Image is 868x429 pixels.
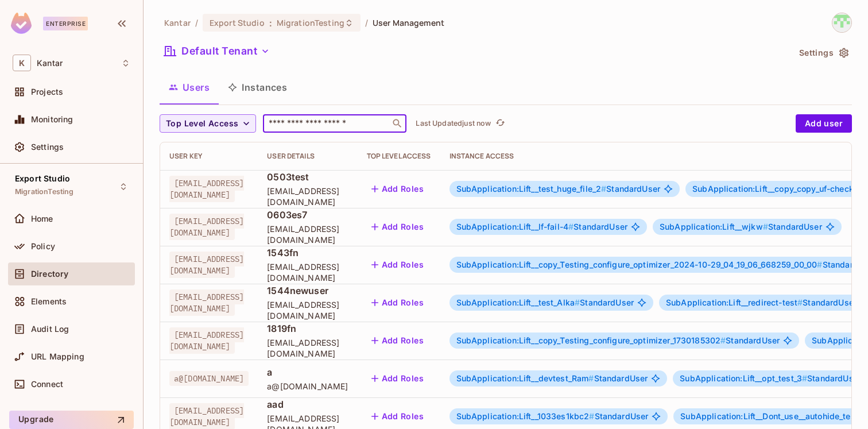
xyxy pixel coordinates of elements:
[195,17,198,28] li: /
[169,327,244,354] span: [EMAIL_ADDRESS][DOMAIN_NAME]
[589,411,594,421] span: #
[720,335,726,345] span: #
[267,381,348,392] span: a@[DOMAIN_NAME]
[680,373,807,383] span: SubApplication:Lift__opt_test_3
[267,398,348,411] span: aad
[267,261,348,283] span: [EMAIL_ADDRESS][DOMAIN_NAME]
[797,297,803,307] span: #
[763,222,768,231] span: #
[160,42,274,60] button: Default Tenant
[456,297,580,307] span: SubApplication:Lift__test_Alka
[832,13,851,32] img: Devesh.Kumar@Kantar.com
[210,17,265,28] span: Export Studio
[37,59,63,68] span: Workspace: Kantar
[367,152,431,161] div: Top Level Access
[166,117,238,131] span: Top Level Access
[164,17,191,28] span: the active workspace
[680,374,861,383] span: StandardUser
[456,184,607,194] span: SubApplication:Lift__test_huge_file_2
[169,176,244,202] span: [EMAIL_ADDRESS][DOMAIN_NAME]
[31,214,53,223] span: Home
[31,242,55,251] span: Policy
[267,322,348,335] span: 1819fn
[456,184,661,194] span: StandardUser
[169,152,249,161] div: User Key
[169,214,244,240] span: [EMAIL_ADDRESS][DOMAIN_NAME]
[666,297,803,307] span: SubApplication:Lift__redirect-test
[588,373,594,383] span: #
[11,13,32,34] img: SReyMgAAAABJRU5ErkJggg==
[568,222,573,231] span: #
[456,222,627,231] span: StandardUser
[456,412,649,421] span: StandardUser
[416,119,491,128] p: Last Updated just now
[31,115,73,124] span: Monitoring
[367,256,429,274] button: Add Roles
[456,336,780,345] span: StandardUser
[269,18,273,28] span: :
[666,298,857,307] span: StandardUser
[267,171,348,183] span: 0503test
[456,222,574,231] span: SubApplication:Lift__lf-fail-4
[367,218,429,236] button: Add Roles
[31,87,63,96] span: Projects
[367,331,429,350] button: Add Roles
[267,223,348,245] span: [EMAIL_ADDRESS][DOMAIN_NAME]
[15,174,70,183] span: Export Studio
[367,293,429,312] button: Add Roles
[31,142,64,152] span: Settings
[219,73,296,102] button: Instances
[267,185,348,207] span: [EMAIL_ADDRESS][DOMAIN_NAME]
[267,299,348,321] span: [EMAIL_ADDRESS][DOMAIN_NAME]
[15,187,73,196] span: MigrationTesting
[169,371,249,386] span: a@[DOMAIN_NAME]
[31,297,67,306] span: Elements
[456,260,823,269] span: SubApplication:Lift__copy_Testing_configure_optimizer_2024-10-29_04_19_06_668259_00_00
[601,184,606,194] span: #
[160,73,219,102] button: Users
[31,269,68,279] span: Directory
[169,252,244,278] span: [EMAIL_ADDRESS][DOMAIN_NAME]
[267,337,348,359] span: [EMAIL_ADDRESS][DOMAIN_NAME]
[169,289,244,316] span: [EMAIL_ADDRESS][DOMAIN_NAME]
[817,260,822,269] span: #
[456,298,634,307] span: StandardUser
[365,17,368,28] li: /
[795,44,852,62] button: Settings
[456,335,726,345] span: SubApplication:Lift__copy_Testing_configure_optimizer_1730185302
[267,246,348,259] span: 1543fn
[43,17,88,30] div: Enterprise
[267,284,348,297] span: 1544newuser
[575,297,580,307] span: #
[277,17,344,28] span: MigrationTesting
[31,380,63,389] span: Connect
[367,369,429,388] button: Add Roles
[367,407,429,426] button: Add Roles
[456,374,648,383] span: StandardUser
[802,373,807,383] span: #
[367,180,429,198] button: Add Roles
[491,117,507,130] span: Click to refresh data
[267,366,348,378] span: a
[456,411,595,421] span: SubApplication:Lift__1033es1kbc2
[495,118,505,129] span: refresh
[31,324,69,334] span: Audit Log
[456,373,594,383] span: SubApplication:Lift__devtest_Ram
[13,55,31,71] span: K
[660,222,768,231] span: SubApplication:Lift__wjkw
[160,114,256,133] button: Top Level Access
[796,114,852,133] button: Add user
[373,17,444,28] span: User Management
[493,117,507,130] button: refresh
[267,208,348,221] span: 0603es7
[9,411,134,429] button: Upgrade
[31,352,84,361] span: URL Mapping
[267,152,348,161] div: User Details
[660,222,822,231] span: StandardUser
